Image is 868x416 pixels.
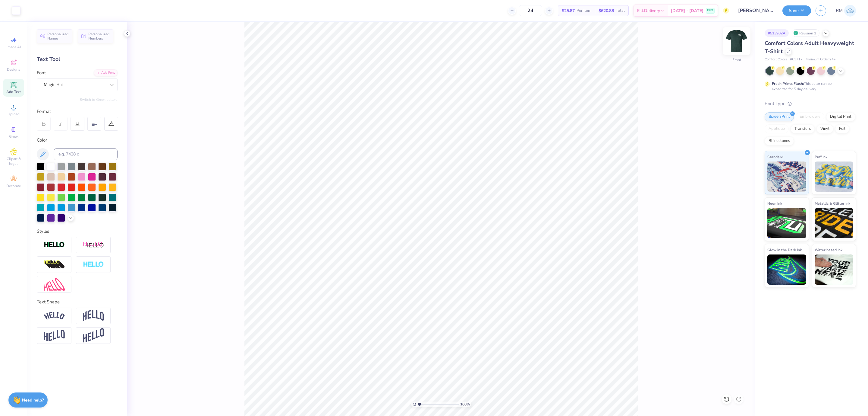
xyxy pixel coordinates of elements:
strong: Fresh Prints Flash: [772,81,804,86]
img: 3d Illusion [44,260,65,270]
div: Applique [765,124,789,133]
span: Image AI [7,45,21,50]
span: Water based Ink [815,247,842,253]
img: Free Distort [44,278,65,291]
div: Vinyl [816,124,833,133]
img: Stroke [44,242,65,248]
span: Per Item [577,8,591,14]
img: Puff Ink [815,162,854,192]
span: Neon Ink [767,200,782,206]
img: Metallic & Glitter Ink [815,208,854,238]
span: Puff Ink [815,154,827,160]
span: Total [616,8,625,14]
div: Transfers [791,124,815,133]
div: Styles [37,228,118,235]
input: Untitled Design [734,5,778,17]
label: Font [37,69,46,76]
div: Rhinestones [765,136,794,146]
img: Arch [83,310,104,322]
div: # 513902A [765,29,789,37]
img: Water based Ink [815,254,854,285]
span: FREE [707,8,713,13]
span: Comfort Colors [765,57,787,62]
span: Standard [767,154,783,160]
span: [DATE] - [DATE] [671,8,703,14]
span: Add Text [6,89,21,94]
div: Print Type [765,100,856,107]
img: Glow in the Dark Ink [767,254,806,285]
span: 100 % [460,402,470,407]
div: Add Font [94,69,118,76]
span: Comfort Colors Adult Heavyweight T-Shirt [765,40,854,55]
div: Digital Print [826,112,855,121]
div: Embroidery [796,112,824,121]
img: Rise [83,328,104,343]
span: Decorate [6,184,21,188]
span: Est. Delivery [637,8,660,14]
div: This color can be expedited for 5 day delivery. [772,81,846,92]
span: # C1717 [790,57,803,62]
div: Format [37,108,118,115]
input: – – [519,5,542,16]
strong: Need help? [22,397,44,403]
span: Glow in the Dark Ink [767,247,802,253]
img: Negative Space [83,261,104,268]
img: Neon Ink [767,208,806,238]
img: Shadow [83,241,104,249]
span: Greek [9,134,18,139]
span: Personalized Numbers [88,32,110,40]
img: Arc [44,312,65,320]
input: e.g. 7428 c [54,148,118,160]
div: Foil [835,124,849,133]
a: RM [836,5,856,17]
span: Personalized Names [47,32,69,40]
img: Front [725,29,749,53]
div: Text Shape [37,299,118,306]
span: $25.87 [562,8,575,14]
img: Standard [767,162,806,192]
span: $620.88 [599,8,614,14]
img: Flag [44,330,65,341]
button: Save [782,5,811,16]
span: Upload [8,112,20,117]
div: Screen Print [765,112,794,121]
span: Metallic & Glitter Ink [815,200,850,206]
span: Clipart & logos [3,156,24,166]
div: Color [37,137,118,144]
button: Switch to Greek Letters [80,97,118,102]
span: Minimum Order: 24 + [806,57,836,62]
div: Text Tool [37,55,118,63]
div: Revision 1 [792,29,819,37]
span: RM [836,7,843,14]
div: Front [732,57,741,62]
span: Designs [7,67,20,72]
img: Ronald Manipon [844,5,856,17]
